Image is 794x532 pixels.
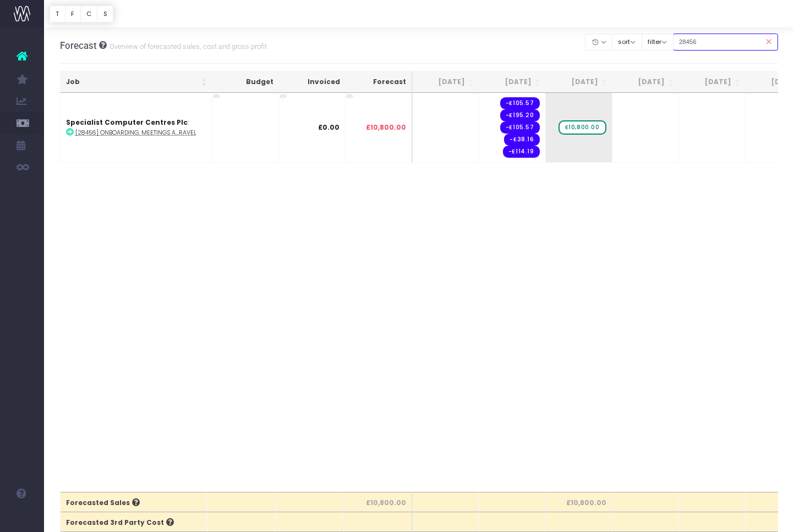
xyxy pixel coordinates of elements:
img: images/default_profile_image.png [14,510,30,527]
td: : [61,93,212,162]
small: Overview of forecasted sales, cost and gross profit [107,40,267,51]
span: Streamtime order: 3093 – Grill Type [503,146,540,158]
button: T [50,5,65,23]
span: Streamtime expense: Travel 07/07/25 – No supplier [500,97,540,109]
th: Oct 25: activate to sort column ascending [679,71,746,93]
span: Streamtime expense: Travel 10/07/25 – No supplier [500,121,540,134]
th: Forecasted 3rd Party Cost [61,512,207,531]
span: wayahead Sales Forecast Item [558,120,606,135]
th: Jul 25: activate to sort column ascending [479,71,546,93]
th: Job: activate to sort column ascending [61,71,212,93]
th: Jun 25: activate to sort column ascending [413,71,479,93]
strong: £0.00 [318,123,339,132]
abbr: [28456] Onboarding, Meetings and Travel [75,129,196,137]
span: Streamtime expense: Travel 16/07/25 – No supplier [500,109,540,121]
th: £10,800.00 [546,492,612,512]
strong: Specialist Computer Centres Plc [66,118,188,127]
button: S [97,5,113,23]
span: Forecasted Sales [66,498,140,508]
div: Vertical button group [50,5,113,23]
th: Invoiced [279,71,346,93]
span: Streamtime expense: Travel 15/07/25 – No supplier [504,134,539,146]
th: Forecast [346,71,413,93]
th: £10,800.00 [344,492,413,512]
span: £10,800.00 [366,123,406,132]
button: C [80,5,98,23]
button: F [65,5,81,23]
input: Search... [673,34,779,51]
th: Aug 25: activate to sort column ascending [546,71,612,93]
button: sort [612,34,642,51]
th: Sep 25: activate to sort column ascending [612,71,679,93]
th: Budget [212,71,279,93]
button: filter [642,34,673,51]
span: Forecast [60,40,97,51]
